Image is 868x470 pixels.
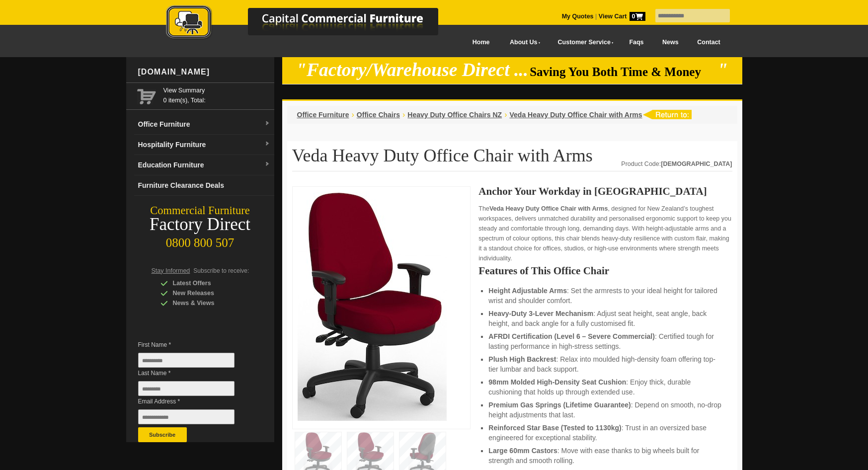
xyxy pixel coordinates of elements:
[504,110,507,120] li: ›
[160,298,255,308] div: News & Views
[488,355,556,363] strong: Plush High Backrest
[488,401,631,409] strong: Premium Gas Springs (Lifetime Guarantee)
[488,331,722,351] li: : Certified tough for lasting performance in high-stress settings.
[160,278,255,288] div: Latest Offers
[264,161,270,167] img: dropdown
[717,60,728,80] em: "
[298,192,447,421] img: Veda Heavy Duty Office Chair with adjustable arms and plush high back.
[163,85,270,104] span: 0 item(s), Total:
[597,13,645,20] a: View Cart0
[296,60,528,80] em: "Factory/Warehouse Direct ...
[138,396,249,406] span: Email Address *
[152,267,190,274] span: Stay Informed
[547,31,620,54] a: Customer Service
[688,31,729,54] a: Contact
[488,400,722,420] li: : Depend on smooth, no-drop height adjustments that last.
[134,114,274,135] a: Office Furnituredropdown
[620,31,653,54] a: Faqs
[488,378,626,386] strong: 98mm Molded High-Density Seat Cushion
[138,353,235,368] input: First Name *
[621,159,732,169] div: Product Code:
[530,65,716,78] span: Saving You Both Time & Money
[478,204,732,263] p: The , designed for New Zealand’s toughest workspaces, delivers unmatched durability and personali...
[138,368,249,378] span: Last Name *
[139,5,486,44] a: Capital Commercial Furniture Logo
[407,111,502,119] a: Heavy Duty Office Chairs NZ
[488,446,722,466] li: : Move with ease thanks to big wheels built for strength and smooth rolling.
[126,231,274,250] div: 0800 800 507
[264,141,270,147] img: dropdown
[488,447,557,455] strong: Large 60mm Castors
[357,111,400,119] a: Office Chairs
[478,186,732,196] h2: Anchor Your Workday in [GEOGRAPHIC_DATA]
[264,121,270,127] img: dropdown
[134,57,274,87] div: [DOMAIN_NAME]
[488,423,722,443] li: : Trust in an oversized base engineered for exceptional stability.
[126,204,274,218] div: Commercial Furniture
[139,5,486,41] img: Capital Commercial Furniture Logo
[488,310,593,317] strong: Heavy-Duty 3-Lever Mechanism
[138,409,235,424] input: Email Address *
[630,12,645,21] span: 0
[478,266,732,276] h2: Features of This Office Chair
[297,111,349,119] a: Office Furniture
[488,354,722,374] li: : Relax into moulded high-density foam offering top-tier lumbar and back support.
[509,111,642,119] a: Veda Heavy Duty Office Chair with Arms
[402,110,405,120] li: ›
[488,332,655,340] strong: AFRDI Certification (Level 6 – Severe Commercial)
[163,85,270,95] a: View Summary
[292,146,732,171] h1: Veda Heavy Duty Office Chair with Arms
[661,160,732,167] strong: [DEMOGRAPHIC_DATA]
[488,287,567,295] strong: Height Adjustable Arms
[160,288,255,298] div: New Releases
[653,31,688,54] a: News
[642,110,692,119] img: return to
[193,267,249,274] span: Subscribe to receive:
[138,381,235,396] input: Last Name *
[599,13,645,20] strong: View Cart
[352,110,354,120] li: ›
[489,205,608,212] strong: Veda Heavy Duty Office Chair with Arms
[488,309,722,328] li: : Adjust seat height, seat angle, back height, and back angle for a fully customised fit.
[134,175,274,196] a: Furniture Clearance Deals
[138,427,187,442] button: Subscribe
[126,218,274,232] div: Factory Direct
[138,340,249,350] span: First Name *
[488,424,621,432] strong: Reinforced Star Base (Tested to 1130kg)
[488,377,722,397] li: : Enjoy thick, durable cushioning that holds up through extended use.
[134,135,274,155] a: Hospitality Furnituredropdown
[499,31,547,54] a: About Us
[134,155,274,175] a: Education Furnituredropdown
[562,13,594,20] a: My Quotes
[488,286,722,306] li: : Set the armrests to your ideal height for tailored wrist and shoulder comfort.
